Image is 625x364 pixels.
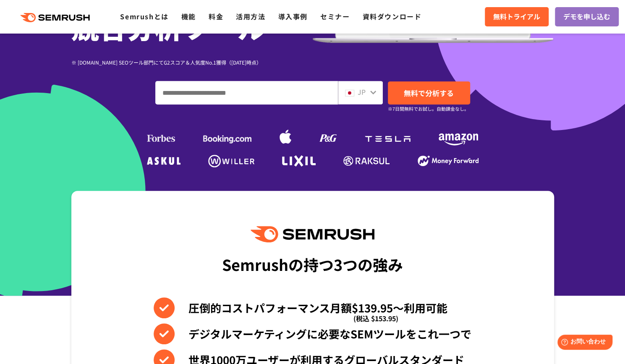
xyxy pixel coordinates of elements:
[485,7,549,26] a: 無料トライアル
[222,249,403,280] div: Semrushの持つ3つの強み
[493,11,540,22] span: 無料トライアル
[353,308,398,329] span: (税込 $153.95)
[555,7,619,26] a: デモを申し込む
[156,81,337,104] input: ドメイン、キーワードまたはURLを入力してください
[71,58,313,66] div: ※ [DOMAIN_NAME] SEOツール部門にてG2スコア＆人気度No.1獲得（[DATE]時点）
[320,11,350,21] a: セミナー
[154,297,471,318] li: 圧倒的コストパフォーマンス月額$139.95〜利用可能
[120,11,168,21] a: Semrushとは
[563,11,610,22] span: デモを申し込む
[550,331,616,355] iframe: Help widget launcher
[181,11,196,21] a: 機能
[251,226,374,242] img: Semrush
[154,323,471,344] li: デジタルマーケティングに必要なSEMツールをこれ一つで
[278,11,308,21] a: 導入事例
[362,11,421,21] a: 資料ダウンロード
[236,11,265,21] a: 活用方法
[209,11,223,21] a: 料金
[388,81,470,104] a: 無料で分析する
[404,88,454,98] span: 無料で分析する
[388,105,469,113] small: ※7日間無料でお試し。自動課金なし。
[358,87,366,97] span: JP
